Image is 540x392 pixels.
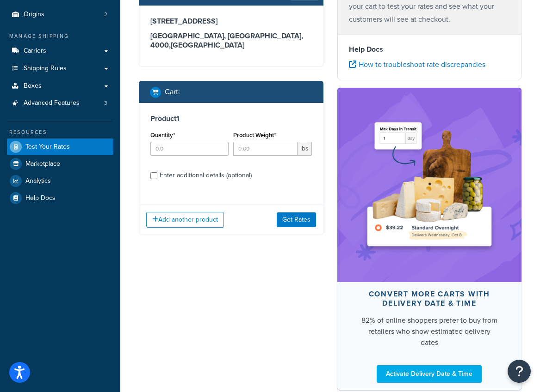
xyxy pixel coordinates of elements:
a: Shipping Rules [7,60,113,77]
h3: [STREET_ADDRESS] [150,17,312,26]
input: 0.0 [150,142,229,156]
span: Help Docs [25,194,56,202]
input: 0.00 [233,142,297,156]
h2: Cart : [165,88,180,96]
div: 82% of online shoppers prefer to buy from retailers who show estimated delivery dates [360,315,500,348]
img: feature-image-ddt-36eae7f7280da8017bfb280eaccd9c446f90b1fe08728e4019434db127062ab4.png [360,102,499,268]
a: Analytics [7,173,113,189]
a: Advanced Features3 [7,95,113,112]
span: Origins [24,11,44,18]
span: Advanced Features [24,99,80,107]
span: Marketplace [25,160,60,168]
div: Resources [7,128,113,136]
label: Quantity* [150,132,175,139]
span: Carriers [24,47,46,55]
a: How to troubleshoot rate discrepancies [349,59,485,70]
input: Enter additional details (optional) [150,172,157,179]
a: Boxes [7,78,113,95]
li: Origins [7,6,113,23]
span: Shipping Rules [24,65,67,72]
span: Analytics [25,177,51,185]
span: Boxes [24,82,42,90]
div: Manage Shipping [7,32,113,40]
span: 2 [104,11,107,18]
h3: Product 1 [150,114,312,123]
h4: Help Docs [349,44,510,55]
a: Help Docs [7,190,113,206]
button: Open Resource Center [508,360,531,383]
span: lbs [298,142,312,156]
div: Convert more carts with delivery date & time [360,289,500,308]
span: 3 [104,99,107,107]
span: Test Your Rates [25,143,70,151]
label: Product Weight* [233,132,276,139]
a: Activate Delivery Date & Time [377,365,482,383]
a: Carriers [7,42,113,60]
a: Test Your Rates [7,139,113,155]
button: Add another product [146,212,224,228]
a: Marketplace [7,156,113,172]
h3: [GEOGRAPHIC_DATA], [GEOGRAPHIC_DATA], 4000 , [GEOGRAPHIC_DATA] [150,31,312,50]
a: Origins2 [7,6,113,23]
li: Advanced Features [7,95,113,112]
div: Enter additional details (optional) [160,169,252,182]
button: Get Rates [277,212,316,227]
